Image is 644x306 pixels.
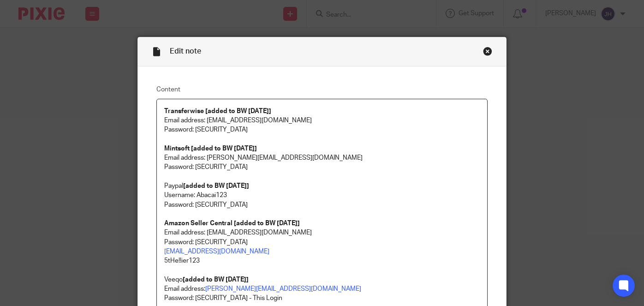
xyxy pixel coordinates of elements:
p: Password: [SECURITY_DATA] - This Login [164,294,480,303]
p: Email address: [EMAIL_ADDRESS][DOMAIN_NAME] Password: [SECURITY_DATA] [164,228,480,247]
p: 5tHe!!ier123 [164,256,480,265]
p: Paypal Username: Abacai123 [164,181,480,200]
label: Content [156,85,488,94]
p: Veeqo [164,275,480,284]
p: Email address: [EMAIL_ADDRESS][DOMAIN_NAME] [164,116,480,125]
strong: [added to BW [DATE]] [191,145,257,152]
strong: [added to BW [DATE]] [183,183,249,189]
p: Email address: [PERSON_NAME][EMAIL_ADDRESS][DOMAIN_NAME] [164,153,480,162]
strong: [added to BW [DATE]] [183,276,249,283]
p: Email address: [164,284,480,294]
strong: Amazon Seller Central [added to BW [DATE]] [164,220,300,227]
p: Password: [SECURITY_DATA] [164,162,480,172]
p: Password: [SECURITY_DATA] [164,125,480,134]
a: [PERSON_NAME][EMAIL_ADDRESS][DOMAIN_NAME] [205,286,361,292]
strong: Transferwise [added to BW [DATE]] [164,108,271,114]
p: Password: [SECURITY_DATA] [164,200,480,210]
strong: Mintsoft [164,145,190,152]
a: [EMAIL_ADDRESS][DOMAIN_NAME] [164,248,269,255]
span: Edit note [170,48,201,55]
div: Close this dialog window [483,47,492,56]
